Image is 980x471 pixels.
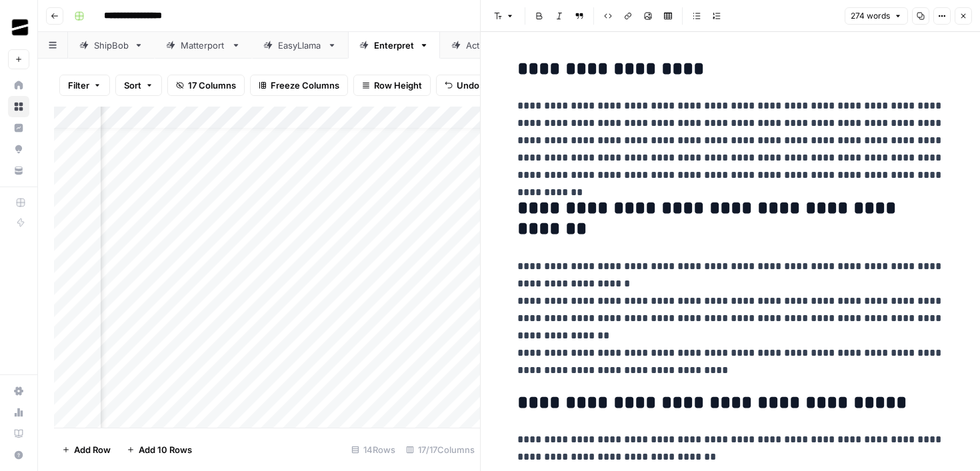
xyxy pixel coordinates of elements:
div: 17/17 Columns [401,439,480,460]
span: Undo [457,79,479,92]
a: Opportunities [8,139,29,160]
button: 274 words [845,7,908,25]
button: Filter [59,75,110,96]
div: ActiveCampaign [466,39,535,52]
button: 17 Columns [167,75,245,96]
a: Insights [8,117,29,139]
span: 274 words [851,10,890,22]
button: Undo [436,75,488,96]
div: Matterport [181,39,226,52]
a: Settings [8,380,29,402]
a: Matterport [155,32,252,59]
span: Add 10 Rows [139,443,192,456]
span: Freeze Columns [271,79,339,92]
button: Freeze Columns [250,75,348,96]
span: Add Row [74,443,111,456]
a: Browse [8,96,29,117]
div: 14 Rows [346,439,401,460]
a: ActiveCampaign [440,32,561,59]
a: Home [8,75,29,96]
div: EasyLlama [278,39,322,52]
button: Add Row [54,439,119,460]
a: Learning Hub [8,423,29,444]
a: Enterpret [348,32,440,59]
div: ShipBob [94,39,129,52]
span: 17 Columns [188,79,236,92]
a: EasyLlama [252,32,348,59]
button: Row Height [353,75,431,96]
button: Sort [115,75,162,96]
span: Row Height [374,79,422,92]
button: Help + Support [8,444,29,466]
span: Sort [124,79,141,92]
a: ShipBob [68,32,155,59]
button: Workspace: OGM [8,11,29,44]
div: Enterpret [374,39,414,52]
a: Usage [8,402,29,423]
span: Filter [68,79,89,92]
img: OGM Logo [8,15,32,39]
button: Add 10 Rows [119,439,200,460]
a: Your Data [8,160,29,181]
